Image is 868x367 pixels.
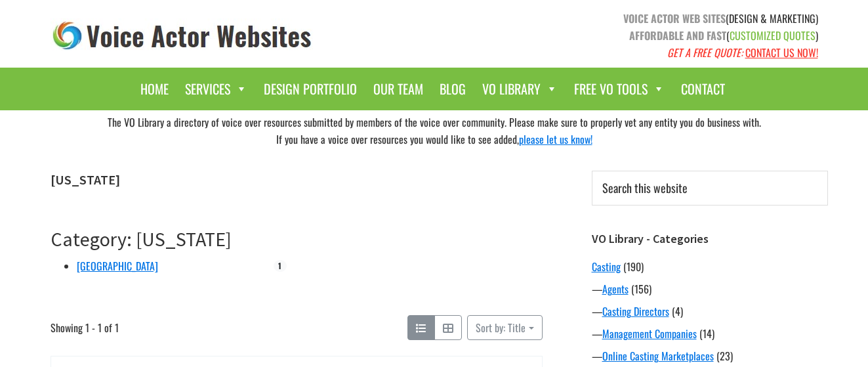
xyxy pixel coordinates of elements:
a: Management Companies [602,326,697,341]
button: Sort by: Title [467,315,542,340]
div: — [592,326,828,341]
span: CUSTOMIZED QUOTES [730,28,816,43]
div: — [592,281,828,297]
a: [GEOGRAPHIC_DATA] [77,258,158,274]
input: Search this website [592,171,828,205]
span: 1 [274,260,286,272]
div: — [592,348,828,364]
span: (156) [631,281,651,297]
p: (DESIGN & MARKETING) ( ) [444,10,818,61]
img: voice_actor_websites_logo [51,18,314,53]
a: CONTACT US NOW! [745,45,818,60]
span: Showing 1 - 1 of 1 [51,315,119,340]
a: Our Team [367,74,430,104]
a: Casting [592,259,621,274]
h1: [US_STATE] [51,172,543,188]
a: Agents [602,281,629,297]
h3: VO Library - Categories [592,232,828,246]
div: — [592,303,828,319]
span: (190) [623,259,644,274]
a: Free VO Tools [568,74,671,104]
a: Casting Directors [602,303,669,319]
a: VO Library [476,74,564,104]
a: Design Portfolio [257,74,363,104]
a: Contact [674,74,732,104]
a: please let us know! [519,131,592,147]
span: (14) [699,326,714,341]
a: Home [134,74,175,104]
span: (4) [672,303,683,319]
a: Blog [433,74,472,104]
a: Category: [US_STATE] [51,227,232,251]
a: Services [178,74,254,104]
strong: VOICE ACTOR WEB SITES [623,11,726,26]
em: GET A FREE QUOTE: [667,45,743,60]
a: Online Casting Marketplaces [602,348,714,364]
span: (23) [716,348,733,364]
div: The VO Library a directory of voice over resources submitted by members of the voice over communi... [41,110,828,151]
strong: AFFORDABLE AND FAST [629,28,726,43]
